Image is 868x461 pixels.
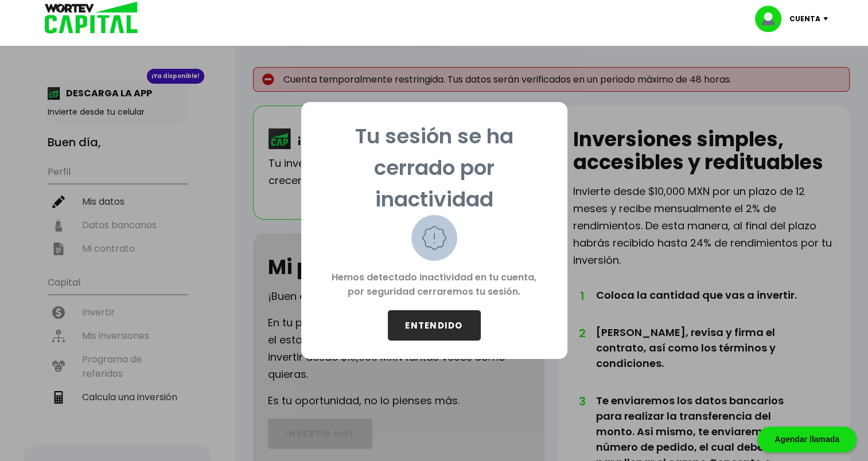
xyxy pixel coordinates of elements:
p: Tu sesión se ha cerrado por inactividad [320,120,549,215]
p: Cuenta [789,10,820,28]
img: profile-image [755,6,789,32]
p: Hemos detectado inactividad en tu cuenta, por seguridad cerraremos tu sesión. [320,261,549,310]
img: icon-down [820,17,836,21]
button: ENTENDIDO [388,310,481,341]
div: Agendar llamada [757,427,857,452]
img: warning [411,215,457,261]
